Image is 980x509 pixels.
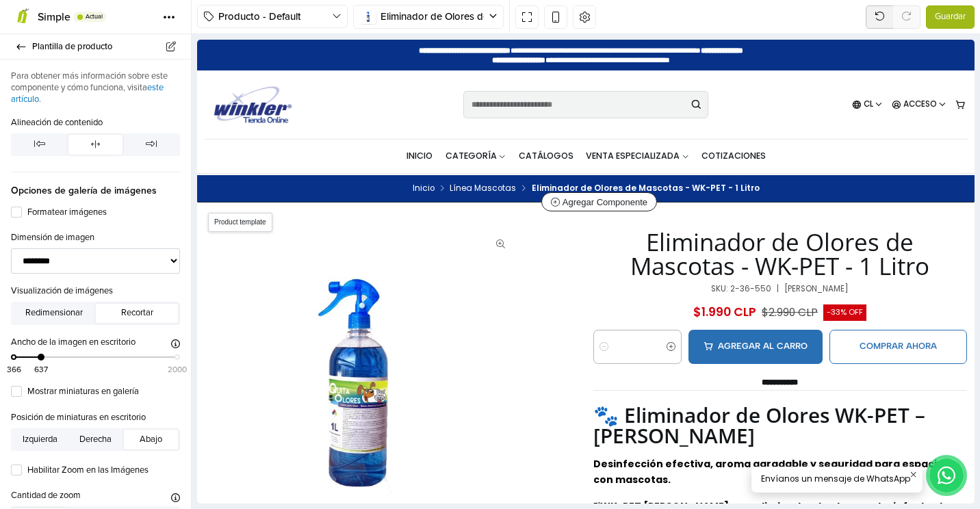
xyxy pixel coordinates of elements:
h2: 🐾 Eliminador de Olores WK-PET – [PERSON_NAME] [396,365,770,406]
a: Inicio [209,99,235,133]
a: Cotizaciones [504,99,569,133]
button: Acceso [692,57,752,74]
button: Producto - Default [197,5,348,28]
span: Actual [86,14,103,20]
div: 1 / 1 [8,190,313,495]
button: Carro [756,57,770,74]
button: Derecha [68,430,123,449]
img: Eliminador de Olores de Mascotas - WK-PET - 1 Litro 1 [8,190,313,495]
span: Simple [38,10,70,24]
button: Recortar [96,304,178,323]
button: Izquierda [13,430,68,449]
span: Product template [11,173,75,192]
span: SKU: 2-36-550 [514,246,574,254]
strong: eliminador de olores y desinfectante multiuso [396,460,753,489]
li: Eliminador de Olores de Mascotas - WK-PET - 1 Litro [335,145,563,153]
span: Opciones de galería de imágenes [11,172,180,198]
button: Reducir cantidad [397,291,417,324]
span: | [580,246,582,254]
p: Para obtener más información sobre este componente y cómo funciona, visita . [11,70,180,105]
div: Acceso [706,61,740,69]
span: Agregar Componente [354,157,450,168]
button: Guardar [926,5,975,29]
label: Visualización de imágenes [11,285,113,298]
span: $1.990 CLP [496,267,559,279]
label: Habilitar Zoom en las Imágenes [27,464,180,478]
a: Inicio [216,145,237,153]
a: este artículo [11,82,164,105]
span: 2000 [168,363,187,376]
span: 366 [7,363,21,376]
label: Alineación de contenido [11,116,103,130]
div: Envíanos un mensaje de WhatsApp [554,427,725,454]
label: Mostrar miniaturas en galería [27,385,180,399]
button: Redimensionar [13,304,95,323]
label: Ancho de la imagen en escritorio [11,336,136,350]
button: Agregar Componente [344,153,460,172]
h1: Eliminador de Olores de Mascotas - WK-PET - 1 Litro [396,190,770,238]
label: Dimensión de imagen [11,231,94,245]
label: Posición de miniaturas en escritorio [11,411,146,425]
span: Plantilla de producto [32,37,175,56]
button: Comprar ahora [632,290,769,324]
button: Abajo [124,430,179,449]
a: Venta Especializada [389,99,492,133]
button: Aumentar cantidad [464,291,484,324]
span: Agregar al carro [521,302,610,311]
span: Producto - Default [218,9,332,25]
img: Winkler Online [8,45,107,85]
strong: Desinfección efectiva, aroma agradable y seguridad para espacios con mascotas. [396,417,752,447]
strong: WK-PET [PERSON_NAME] [403,460,532,473]
button: Buscar [488,51,511,79]
span: Guardar [935,10,966,24]
label: Cantidad de zoom [11,489,81,503]
span: $2.990 CLP [565,267,621,278]
div: cl [667,61,676,69]
a: Catálogos [322,99,376,133]
button: Idiomas [652,57,688,74]
label: Formatear imágenes [27,206,180,220]
a: Línea Mascotas [253,145,319,153]
button: Agregar al carro [491,290,625,324]
a: Categoría [248,99,309,133]
span: [PERSON_NAME] [587,246,652,254]
span: 637 [34,363,48,376]
span: -33% OFF [626,265,669,281]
